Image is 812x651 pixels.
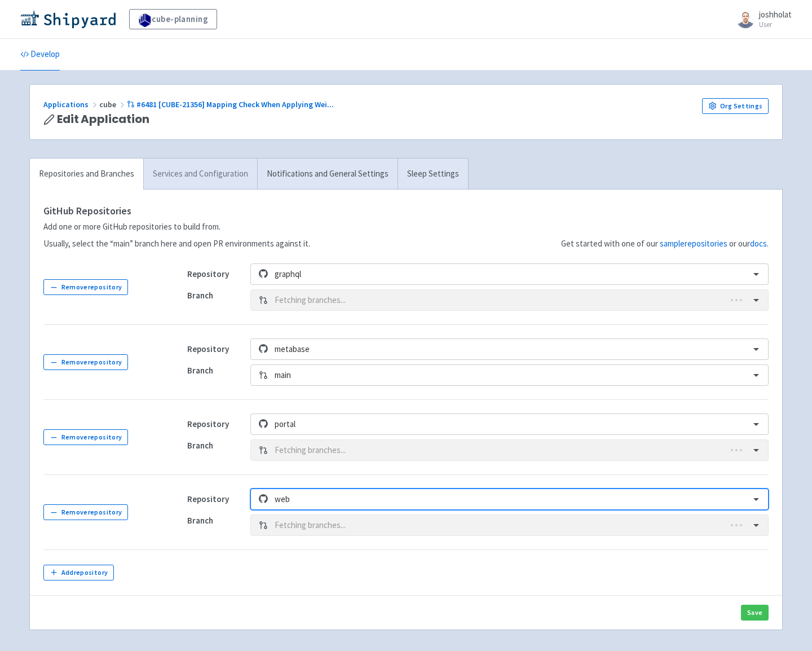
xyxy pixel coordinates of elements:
p: Add one or more GitHub repositories to build from. [43,221,310,234]
span: #6481 [CUBE-21356] Mapping Check When Applying Wei ... [136,99,334,109]
strong: Branch [187,440,213,451]
small: User [759,21,792,28]
a: samplerepositories [660,238,727,249]
strong: Branch [187,365,213,376]
a: Services and Configuration [143,159,257,190]
a: #6481 [CUBE-21356] Mapping Check When Applying Wei... [127,99,336,109]
span: Edit Application [57,113,149,126]
a: Applications [43,99,99,109]
button: Removerepository [43,279,128,295]
strong: GitHub Repositories [43,204,131,217]
button: Addrepository [43,565,114,580]
strong: Branch [187,290,213,301]
strong: Repository [187,269,229,279]
a: Develop [20,39,60,71]
a: joshholat User [730,10,792,28]
strong: Branch [187,515,213,526]
span: cube [99,99,127,109]
strong: Repository [187,344,229,354]
a: Sleep Settings [398,159,468,190]
button: Removerepository [43,504,128,520]
span: joshholat [759,9,792,20]
a: cube-planning [129,9,217,29]
strong: Repository [187,494,229,504]
button: Removerepository [43,354,128,370]
button: Removerepository [43,429,128,445]
a: Notifications and General Settings [257,159,398,190]
a: Org Settings [702,98,769,114]
a: docs [750,238,767,249]
button: Save [741,605,769,621]
strong: Repository [187,419,229,429]
p: Get started with one of our or our . [561,237,769,250]
a: Repositories and Branches [30,159,143,190]
p: Usually, select the “main” branch here and open PR environments against it. [43,237,310,250]
img: Shipyard logo [20,10,116,28]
